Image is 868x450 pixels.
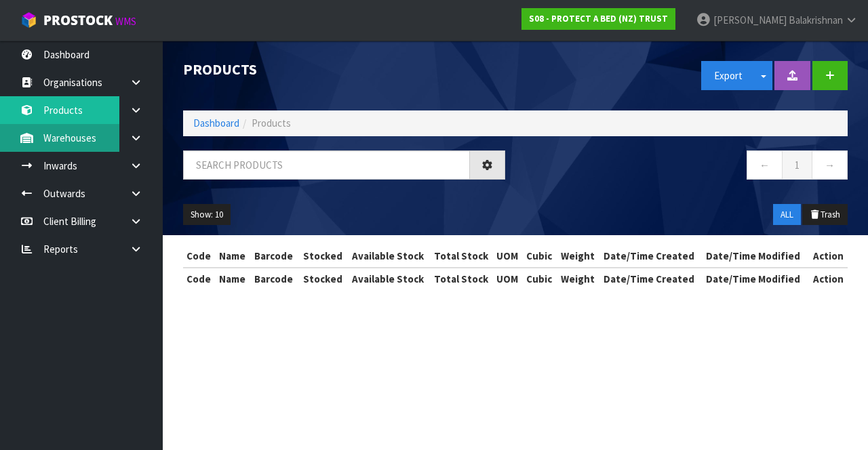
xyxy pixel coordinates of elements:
th: Total Stock [429,245,493,267]
th: Barcode [251,268,298,289]
th: Barcode [251,245,298,267]
th: Cubic [523,268,557,289]
span: Balakrishnan [789,14,843,26]
a: S08 - PROTECT A BED (NZ) TRUST [521,8,675,30]
button: Show: 10 [183,204,231,226]
button: Trash [802,204,848,226]
th: Name [216,268,250,289]
th: Action [808,268,848,289]
th: Name [216,245,250,267]
th: Date/Time Modified [703,245,808,267]
th: Available Stock [347,268,429,289]
th: Stocked [298,268,347,289]
input: Search products [183,150,470,180]
a: 1 [782,150,812,180]
th: Action [808,245,848,267]
th: Cubic [523,245,557,267]
span: [PERSON_NAME] [713,14,787,26]
button: Export [701,61,755,90]
th: Date/Time Modified [703,268,808,289]
th: Total Stock [429,268,493,289]
span: Products [252,117,291,129]
h1: Products [183,61,505,77]
a: ← [747,150,783,180]
img: cube-alt.png [20,12,37,28]
strong: S08 - PROTECT A BED (NZ) TRUST [529,13,668,24]
th: Weight [557,245,600,267]
span: ProStock [43,12,113,29]
th: Stocked [298,245,347,267]
a: Dashboard [193,117,239,129]
th: Code [183,245,216,267]
th: UOM [493,245,523,267]
th: UOM [493,268,523,289]
a: → [812,150,848,180]
small: WMS [115,15,136,28]
th: Available Stock [347,245,429,267]
th: Code [183,268,216,289]
th: Date/Time Created [600,268,703,289]
button: ALL [773,204,801,226]
th: Date/Time Created [600,245,703,267]
th: Weight [557,268,600,289]
nav: Page navigation [526,150,848,184]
